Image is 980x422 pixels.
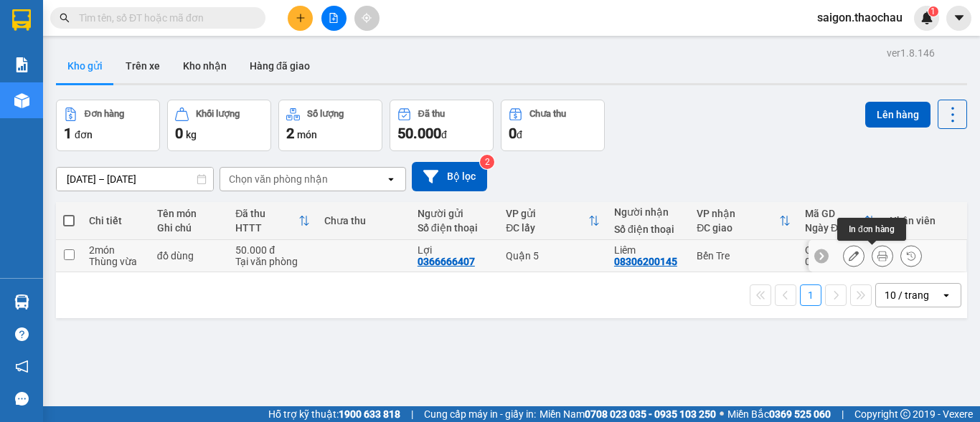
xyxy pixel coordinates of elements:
button: Bộ lọc [412,162,487,191]
img: solution-icon [14,57,29,72]
div: 10 / trang [885,288,929,302]
div: Đã thu [418,109,445,119]
span: 2 [286,125,294,142]
span: Miền Nam [540,406,716,422]
input: Select a date range. [57,168,213,191]
div: Chọn văn phòng nhận [229,172,328,186]
span: món [297,129,317,140]
sup: 1 [928,6,938,16]
th: Toggle SortBy [228,202,316,240]
span: caret-down [953,11,966,24]
div: Số điện thoại [614,224,682,235]
div: Số điện thoại [418,222,491,234]
div: Thùng vừa [89,256,143,267]
div: In đơn hàng [837,218,906,241]
svg: open [385,173,397,185]
div: Tên món [157,208,222,219]
button: Đơn hàng1đơn [56,100,160,151]
th: Toggle SortBy [689,202,798,240]
span: file-add [329,13,339,23]
img: warehouse-icon [14,294,29,310]
div: Người nhận [614,206,682,218]
div: ĐC lấy [506,222,588,234]
th: Toggle SortBy [798,202,882,240]
div: Chưa thu [324,215,403,226]
button: 1 [800,284,821,306]
button: Trên xe [114,49,171,83]
div: Q52510120005 [805,244,875,256]
div: ver 1.8.146 [887,45,935,61]
div: Ngày ĐH [805,222,864,234]
button: plus [288,6,313,31]
div: Sửa đơn hàng [843,245,864,267]
div: VP gửi [506,208,588,219]
div: VP nhận [697,208,779,219]
button: Chưa thu0đ [501,100,605,151]
img: logo-vxr [12,9,31,31]
div: 2 món [89,244,143,256]
span: đơn [75,129,93,140]
span: ⚪️ [720,411,724,417]
span: copyright [900,409,910,419]
span: 1 [64,125,72,142]
div: 0366666407 [418,256,475,267]
button: Kho gửi [56,49,114,83]
div: Số lượng [307,109,344,119]
button: Khối lượng0kg [167,100,271,151]
span: Cung cấp máy in - giấy in: [424,406,536,422]
span: question-circle [15,327,29,341]
strong: 0708 023 035 - 0935 103 250 [585,408,716,420]
span: notification [15,360,29,373]
button: Lên hàng [865,102,930,128]
span: aim [362,13,372,23]
span: đ [517,129,522,140]
sup: 2 [480,155,494,169]
span: 1 [930,6,936,16]
div: Chi tiết [89,215,143,226]
button: Kho nhận [171,49,238,83]
span: | [842,406,844,422]
span: plus [296,13,306,23]
div: 06:56 [DATE] [805,256,875,267]
div: Chưa thu [529,109,566,119]
span: | [411,406,413,422]
div: đồ dùng [157,250,222,262]
div: Ghi chú [157,222,222,234]
strong: 1900 633 818 [339,408,400,420]
div: Nhân viên [890,215,958,226]
span: đ [441,129,447,140]
div: Đơn hàng [85,109,124,119]
span: saigon.thaochau [806,9,914,27]
button: Số lượng2món [278,100,382,151]
span: search [60,13,70,23]
div: Liêm [614,244,682,256]
span: Miền Bắc [727,406,831,422]
div: 50.000 đ [235,244,309,256]
button: Hàng đã giao [238,49,321,83]
div: Khối lượng [196,109,240,119]
svg: open [941,289,952,301]
div: Người gửi [418,208,491,219]
div: Mã GD [805,208,864,219]
img: warehouse-icon [14,93,29,108]
img: icon-new-feature [920,11,933,24]
button: file-add [321,6,347,31]
div: Bến Tre [697,250,791,262]
span: Hỗ trợ kỹ thuật: [268,406,400,422]
div: Lợi [418,244,491,256]
th: Toggle SortBy [499,202,607,240]
button: Đã thu50.000đ [390,100,494,151]
button: aim [354,6,380,31]
strong: 0369 525 060 [769,408,831,420]
span: 0 [175,125,183,142]
div: Tại văn phòng [235,256,309,267]
input: Tìm tên, số ĐT hoặc mã đơn [79,10,248,26]
div: ĐC giao [697,222,779,234]
span: 0 [509,125,517,142]
div: Đã thu [235,208,298,219]
div: Quận 5 [506,250,600,262]
span: message [15,392,29,406]
div: 08306200145 [614,256,677,267]
span: 50.000 [397,125,441,142]
div: HTTT [235,222,298,234]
